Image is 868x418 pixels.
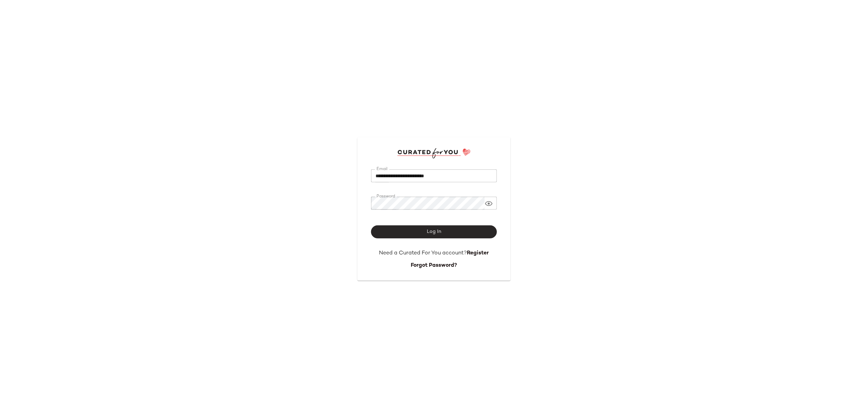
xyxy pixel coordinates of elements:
[379,250,467,256] span: Need a Curated For You account?
[411,263,457,268] a: Forgot Password?
[371,225,497,238] button: Log In
[426,229,441,235] span: Log In
[397,148,471,158] img: cfy_login_logo.DGdB1djN.svg
[467,250,489,256] a: Register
